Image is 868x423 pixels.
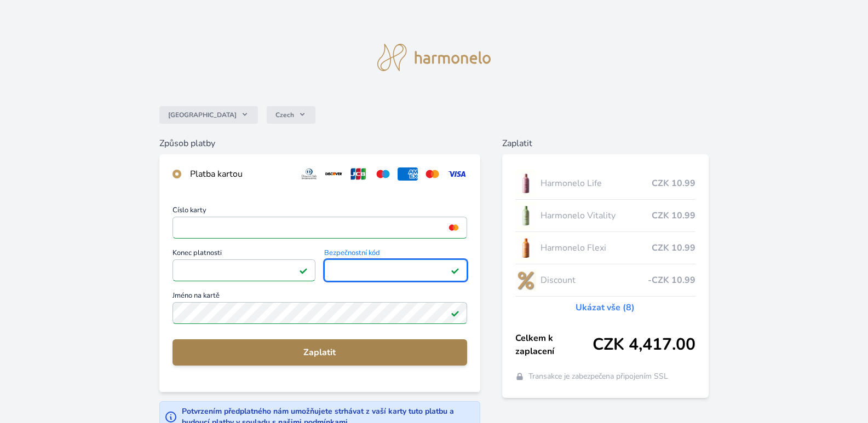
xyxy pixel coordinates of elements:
span: Harmonelo Vitality [541,209,652,222]
span: Transakce je zabezpečena připojením SSL [528,371,668,382]
span: CZK 10.99 [652,209,695,222]
img: logo.svg [377,44,491,71]
img: Platné pole [451,309,459,317]
img: discover.svg [324,167,344,181]
a: Ukázat vše (8) [576,301,635,314]
span: Zaplatit [181,346,458,359]
span: Harmonelo Flexi [541,241,652,254]
img: Platné pole [451,266,459,275]
span: Discount [541,274,648,287]
img: Platné pole [299,266,308,275]
button: Czech [267,106,315,124]
span: CZK 10.99 [652,177,695,190]
img: diners.svg [299,167,319,181]
img: CLEAN_VITALITY_se_stinem_x-lo.jpg [515,202,536,229]
img: mc.svg [422,167,442,181]
span: Číslo karty [173,207,467,217]
img: mc [446,223,461,233]
img: maestro.svg [373,167,393,181]
img: CLEAN_FLEXI_se_stinem_x-hi_(1)-lo.jpg [515,234,536,262]
span: Bezpečnostní kód [324,250,467,259]
span: Czech [275,111,294,119]
img: discount-lo.png [515,266,536,294]
input: Jméno na kartěPlatné pole [173,302,467,324]
img: jcb.svg [348,167,369,181]
iframe: Iframe pro číslo karty [177,220,462,235]
h6: Zaplatit [502,137,709,150]
button: Zaplatit [173,339,467,366]
span: CZK 10.99 [652,241,695,254]
button: [GEOGRAPHIC_DATA] [159,106,258,124]
iframe: Iframe pro bezpečnostní kód [329,263,462,278]
img: visa.svg [447,167,467,181]
span: CZK 4,417.00 [593,335,695,355]
h6: Způsob platby [159,137,480,150]
span: Celkem k zaplacení [515,332,593,358]
span: -CZK 10.99 [648,274,695,287]
div: Platba kartou [190,167,291,181]
span: Jméno na kartě [173,292,467,302]
iframe: Iframe pro datum vypršení platnosti [177,263,311,278]
span: Harmonelo Life [541,177,652,190]
span: [GEOGRAPHIC_DATA] [168,111,237,119]
img: CLEAN_LIFE_se_stinem_x-lo.jpg [515,170,536,197]
img: amex.svg [398,167,418,181]
span: Konec platnosti [173,250,315,259]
